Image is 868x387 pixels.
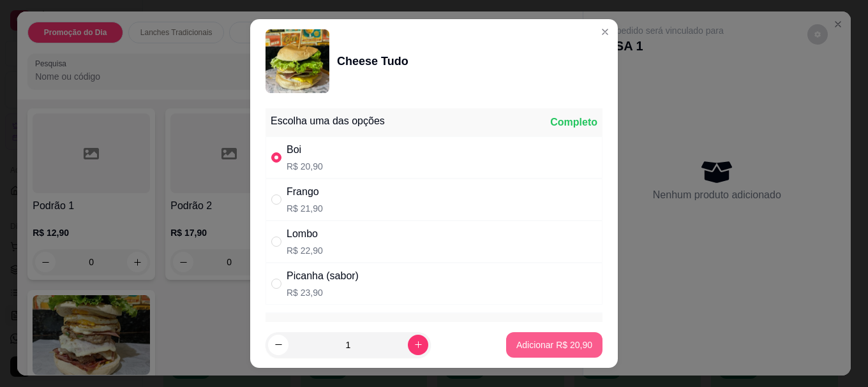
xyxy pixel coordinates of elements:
div: Boi [287,142,323,157]
div: Escolha uma das opções [271,113,385,129]
button: Adicionar R$ 20,90 [506,332,602,358]
div: Completo [550,115,597,130]
p: R$ 23,90 [287,286,359,299]
button: increase-product-quantity [408,335,428,355]
div: Adicionais [271,319,361,334]
p: Adicionar R$ 20,90 [516,339,592,351]
button: decrease-product-quantity [268,335,288,355]
button: Close [595,22,615,42]
p: R$ 22,90 [287,244,323,257]
div: Frango [287,184,323,200]
div: Picanha (sabor) [287,268,359,284]
p: R$ 20,90 [287,160,323,173]
p: R$ 21,90 [287,202,323,215]
div: Cheese Tudo [337,52,408,70]
div: Lombo [287,226,323,242]
img: product-image [266,29,329,93]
